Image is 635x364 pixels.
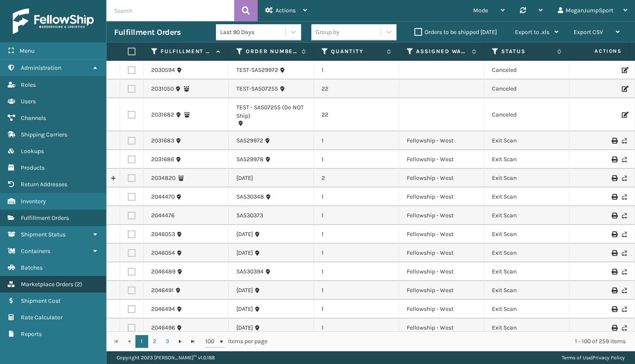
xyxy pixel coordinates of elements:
[21,214,69,222] span: Fulfillment Orders
[399,244,484,262] td: Fellowship - West
[416,48,468,55] label: Assigned Warehouse
[612,213,617,219] i: Print Label
[151,85,174,93] a: 2031050
[236,174,253,182] a: [DATE]
[501,48,553,55] label: Status
[622,306,627,312] i: Never Shipped
[151,211,175,220] a: 2044476
[622,86,627,92] i: Edit
[236,230,253,239] a: [DATE]
[314,225,399,244] td: 1
[135,335,148,348] a: 1
[21,247,50,255] span: Containers
[236,286,253,295] a: [DATE]
[174,335,187,348] a: Go to the next page
[612,269,617,275] i: Print Label
[148,335,161,348] a: 2
[414,28,497,36] label: Orders to be shipped [DATE]
[562,351,625,364] div: |
[21,114,46,122] span: Channels
[399,225,484,244] td: Fellowship - West
[187,335,199,348] a: Go to the last page
[622,325,627,331] i: Never Shipped
[177,338,184,345] span: Go to the next page
[114,27,181,37] h3: Fulfillment Orders
[622,269,627,275] i: Never Shipped
[612,250,617,256] i: Print Label
[316,28,339,37] div: Group by
[399,262,484,281] td: Fellowship - West
[21,131,67,138] span: Shipping Carriers
[484,98,569,131] td: Canceled
[484,262,569,281] td: Exit Scan
[612,156,617,162] i: Print Label
[151,66,175,74] a: 2030594
[21,314,63,321] span: Rate Calculator
[314,206,399,225] td: 1
[151,286,174,295] a: 2046491
[574,28,603,36] span: Export CSV
[279,337,626,346] div: 1 - 100 of 259 items
[484,131,569,150] td: Exit Scan
[21,281,73,288] span: Marketplace Orders
[236,324,253,332] a: [DATE]
[484,80,569,98] td: Canceled
[314,98,399,131] td: 22
[314,131,399,150] td: 1
[399,150,484,169] td: Fellowship - West
[246,48,297,55] label: Order Number
[314,244,399,262] td: 1
[205,335,267,348] span: items per page
[622,112,627,118] i: Edit
[236,211,263,220] a: SA530373
[21,81,36,88] span: Roles
[612,194,617,200] i: Print Label
[236,136,263,145] a: SA529972
[151,249,175,257] a: 2046054
[236,267,264,276] a: SA530394
[236,155,264,164] a: SA529978
[21,181,67,188] span: Return Addresses
[622,194,627,200] i: Never Shipped
[151,193,175,201] a: 2044470
[484,61,569,80] td: Canceled
[331,48,382,55] label: Quantity
[161,335,174,348] a: 3
[151,267,175,276] a: 2046489
[612,306,617,312] i: Print Label
[21,148,44,155] span: Lookups
[622,250,627,256] i: Never Shipped
[314,300,399,318] td: 1
[236,305,253,313] a: [DATE]
[473,7,488,14] span: Mode
[314,150,399,169] td: 1
[314,80,399,98] td: 22
[592,355,625,361] a: Privacy Policy
[399,131,484,150] td: Fellowship - West
[562,355,591,361] a: Terms of Use
[484,300,569,318] td: Exit Scan
[622,138,627,144] i: Never Shipped
[399,169,484,188] td: Fellowship - West
[622,287,627,293] i: Never Shipped
[622,175,627,181] i: Never Shipped
[484,244,569,262] td: Exit Scan
[612,138,617,144] i: Print Label
[399,300,484,318] td: Fellowship - West
[399,318,484,337] td: Fellowship - West
[21,330,42,338] span: Reports
[484,318,569,337] td: Exit Scan
[314,169,399,188] td: 2
[622,67,627,73] i: Edit
[236,85,278,93] a: TEST-SA507255
[314,318,399,337] td: 1
[21,231,66,238] span: Shipment Status
[276,7,296,14] span: Actions
[484,225,569,244] td: Exit Scan
[20,47,34,54] span: Menu
[612,287,617,293] i: Print Label
[399,281,484,300] td: Fellowship - West
[399,206,484,225] td: Fellowship - West
[151,155,174,164] a: 2031686
[515,28,549,36] span: Export to .xls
